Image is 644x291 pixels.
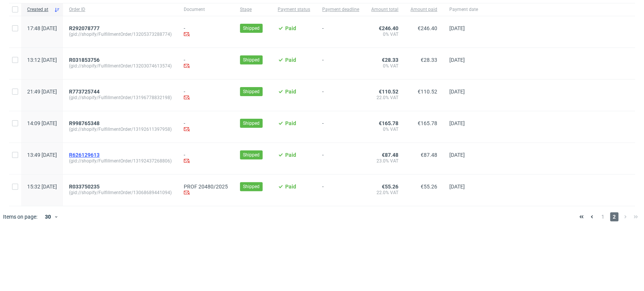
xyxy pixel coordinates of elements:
[322,184,359,197] span: -
[184,152,228,165] div: -
[285,120,296,126] span: Paid
[371,95,398,101] span: 22.0% VAT
[449,89,465,95] span: [DATE]
[69,152,101,158] a: R626129613
[322,6,359,13] span: Payment deadline
[69,120,101,126] a: R998765348
[418,120,437,126] span: €165.78
[418,25,437,31] span: €246.40
[27,184,57,190] span: 15:32 [DATE]
[421,57,437,63] span: €28.33
[69,6,172,13] span: Order ID
[379,25,398,31] span: €246.40
[599,212,607,221] span: 1
[184,184,228,190] a: PROF 20480/2025
[69,126,172,132] span: (gid://shopify/FulfillmentOrder/13192611397958)
[322,25,359,38] span: -
[69,152,100,158] span: R626129613
[69,25,101,31] a: R292078777
[69,184,101,190] a: R033750235
[184,89,228,102] div: -
[322,57,359,70] span: -
[69,120,100,126] span: R998765348
[285,57,296,63] span: Paid
[449,184,465,190] span: [DATE]
[285,89,296,95] span: Paid
[69,31,172,37] span: (gid://shopify/FulfillmentOrder/13205373288774)
[371,31,398,37] span: 0% VAT
[69,57,101,63] a: R031853756
[371,190,398,196] span: 22.0% VAT
[285,184,296,190] span: Paid
[27,120,57,126] span: 14:09 [DATE]
[184,6,228,13] span: Document
[243,25,260,32] span: Shipped
[285,25,296,31] span: Paid
[69,25,100,31] span: R292078777
[243,120,260,127] span: Shipped
[3,213,37,221] span: Items on page:
[69,57,100,63] span: R031853756
[322,89,359,102] span: -
[243,183,260,190] span: Shipped
[449,120,465,126] span: [DATE]
[240,6,266,13] span: Stage
[610,212,618,221] span: 2
[243,152,260,158] span: Shipped
[69,95,172,101] span: (gid://shopify/FulfillmentOrder/13196778832198)
[418,89,437,95] span: €110.52
[449,152,465,158] span: [DATE]
[69,184,100,190] span: R033750235
[184,120,228,133] div: -
[322,120,359,133] span: -
[27,25,57,31] span: 17:48 [DATE]
[27,152,57,158] span: 13:49 [DATE]
[322,152,359,165] span: -
[184,57,228,70] div: -
[184,25,228,38] div: -
[421,152,437,158] span: €87.48
[285,152,296,158] span: Paid
[243,88,260,95] span: Shipped
[449,6,478,13] span: Payment date
[69,158,172,164] span: (gid://shopify/FulfillmentOrder/13192437268806)
[243,57,260,63] span: Shipped
[449,57,465,63] span: [DATE]
[379,89,398,95] span: €110.52
[69,190,172,196] span: (gid://shopify/FulfillmentOrder/13068689441094)
[421,184,437,190] span: €55.26
[382,184,398,190] span: €55.26
[410,6,437,13] span: Amount paid
[371,63,398,69] span: 0% VAT
[27,6,51,13] span: Created at
[449,25,465,31] span: [DATE]
[69,63,172,69] span: (gid://shopify/FulfillmentOrder/13203074613574)
[27,89,57,95] span: 21:49 [DATE]
[382,152,398,158] span: €87.48
[69,89,101,95] a: R773725744
[40,211,54,222] div: 30
[278,6,310,13] span: Payment status
[382,57,398,63] span: €28.33
[27,57,57,63] span: 13:12 [DATE]
[371,126,398,132] span: 0% VAT
[379,120,398,126] span: €165.78
[371,158,398,164] span: 23.0% VAT
[69,89,100,95] span: R773725744
[371,6,398,13] span: Amount total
